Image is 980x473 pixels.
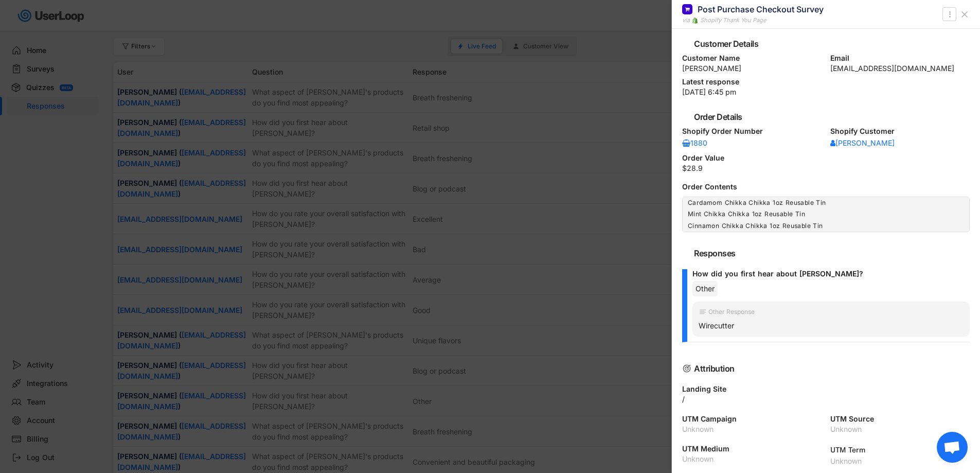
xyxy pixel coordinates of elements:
[682,386,970,393] div: Landing Site
[692,269,961,278] div: How did you first hear about [PERSON_NAME]?
[945,8,955,21] button: 
[682,55,822,62] div: Customer Name
[830,128,970,135] div: Shopify Customer
[682,445,822,452] div: UTM Medium
[688,222,964,230] div: Cinnamon Chikka Chikka 1oz Reusable Tin
[682,165,970,172] div: $28.9
[830,426,970,433] div: Unknown
[682,89,970,96] div: [DATE] 6:45 pm
[830,445,970,454] div: UTM Term
[682,415,822,423] div: UTM Campaign
[682,396,970,403] div: /
[830,139,895,147] div: [PERSON_NAME]
[688,210,964,218] div: Mint Chikka Chikka 1oz Reusable Tin
[682,78,970,85] div: Latest response
[682,183,970,190] div: Order Contents
[700,16,766,25] div: Shopify Thank You Page
[694,113,953,121] div: Order Details
[692,17,698,24] img: 1156660_ecommerce_logo_shopify_icon%20%281%29.png
[692,281,718,296] div: Other
[682,65,822,72] div: [PERSON_NAME]
[694,40,953,48] div: Customer Details
[698,4,824,15] div: Post Purchase Checkout Survey
[682,426,822,433] div: Unknown
[699,321,964,330] div: Wirecutter
[694,364,953,373] div: Attribution
[830,415,970,423] div: UTM Source
[682,16,690,25] div: via
[682,154,970,162] div: Order Value
[949,9,951,20] text: 
[682,139,713,147] div: 1880
[682,138,713,148] a: 1880
[694,249,953,257] div: Responses
[708,309,755,315] div: Other Response
[688,199,964,207] div: Cardamom Chikka Chikka 1oz Reusable Tin
[682,128,822,135] div: Shopify Order Number
[937,432,968,463] div: Open chat
[830,65,970,72] div: [EMAIL_ADDRESS][DOMAIN_NAME]
[830,55,970,62] div: Email
[830,138,895,148] a: [PERSON_NAME]
[830,458,970,465] div: Unknown
[682,456,822,463] div: Unknown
